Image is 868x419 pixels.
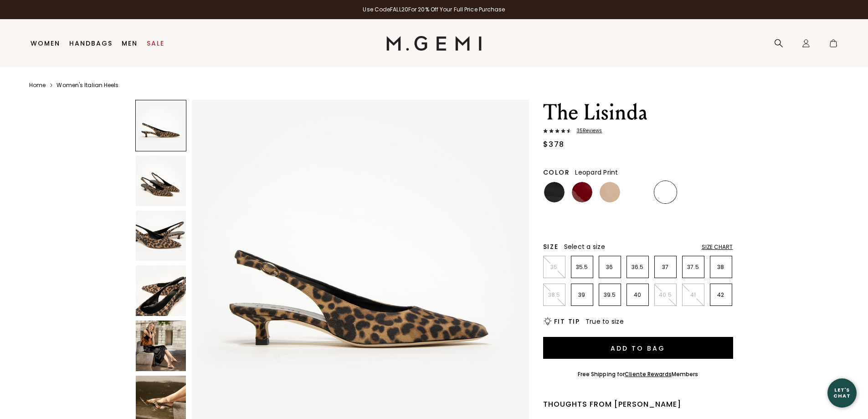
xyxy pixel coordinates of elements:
a: Sale [147,40,164,47]
p: 35 [544,264,565,271]
img: Beige Nappa [600,182,620,202]
a: Home [29,82,46,89]
p: 37 [655,264,676,271]
img: Sand Patent [683,182,704,202]
p: 41 [683,291,704,299]
img: M.Gemi [386,36,482,51]
span: True to size [586,317,624,326]
p: 39 [571,291,593,299]
p: 42 [710,291,732,299]
a: 35Reviews [543,128,733,135]
img: Ruby Red Patent [572,182,592,202]
strong: FALL20 [390,5,408,13]
button: Add to Bag [543,337,733,359]
div: $378 [543,139,565,150]
img: The Lisinda [136,155,186,206]
div: Free Shipping for Members [578,371,699,378]
img: Navy Patent [572,210,592,230]
a: Handbags [69,40,113,47]
h2: Fit Tip [554,318,580,325]
a: Women [31,40,60,47]
span: 35 Review s [571,128,602,134]
p: 37.5 [683,264,704,271]
span: Select a size [564,242,605,251]
div: Let's Chat [827,387,857,398]
img: Chocolate Nappa [544,210,565,230]
p: 35.5 [571,264,593,271]
img: The Lisinda [136,211,186,261]
h2: Color [543,169,570,176]
a: Men [122,40,138,47]
a: Cliente Rewards [625,370,672,378]
div: Thoughts from [PERSON_NAME] [543,399,733,410]
p: 36 [599,264,621,271]
img: The Lisinda [136,321,186,371]
p: 38 [710,264,732,271]
p: 38.5 [544,291,565,299]
a: Women's Italian Heels [56,82,118,89]
span: Leopard Print [575,168,618,177]
img: Black Patent [544,182,565,202]
h2: Size [543,243,559,250]
img: The Lisinda [136,265,186,316]
div: Size Chart [702,243,733,251]
p: 40.5 [655,291,676,299]
img: Gunmetal Nappa [711,182,731,202]
img: Black Nappa [627,182,648,202]
h1: The Lisinda [543,100,733,125]
img: Leopard Print [655,182,676,202]
p: 36.5 [627,264,648,271]
p: 40 [627,291,648,299]
p: 39.5 [599,291,621,299]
